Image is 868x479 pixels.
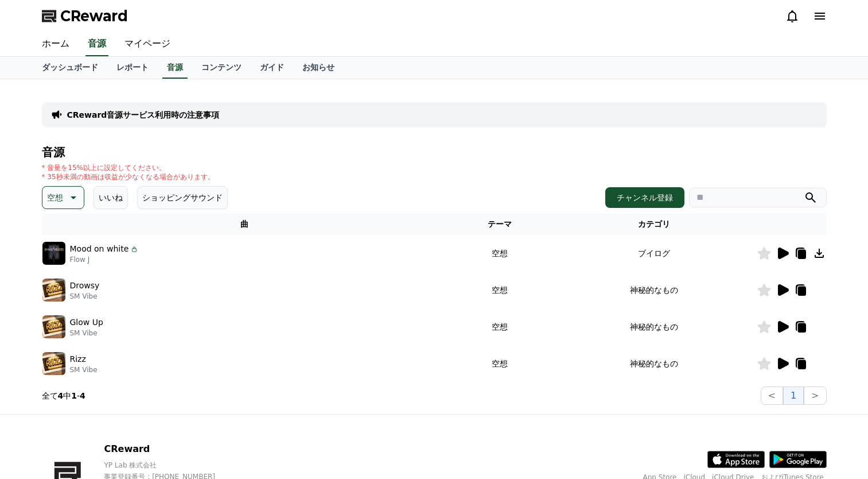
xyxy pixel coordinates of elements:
strong: 1 [71,391,77,400]
h4: 音源 [42,146,827,159]
p: Glow Up [70,316,103,329]
button: 空想 [42,186,84,209]
a: CReward音源サービス利用時の注意事項 [67,109,220,121]
a: ガイド [251,57,293,79]
a: 音源 [85,32,108,56]
strong: 4 [80,391,85,400]
img: music [42,242,65,265]
img: music [42,352,65,375]
td: 空想 [447,308,552,345]
td: 神秘的なもの [552,308,756,345]
p: SM Vibe [70,329,103,338]
p: Mood on white [70,243,129,255]
a: コンテンツ [192,57,251,79]
p: SM Vibe [70,365,98,374]
p: Flow J [70,255,139,264]
th: テーマ [447,214,552,235]
p: * 音量を15%以上に設定してください。 [42,163,215,172]
p: Rizz [70,353,86,365]
button: 1 [783,387,804,405]
th: カテゴリ [552,214,756,235]
a: 音源 [162,57,188,79]
td: 空想 [447,235,552,272]
button: ショッピングサウンド [137,186,228,209]
img: music [42,279,65,302]
a: ホーム [33,32,79,56]
p: * 35秒未満の動画は収益が少なくなる場合があります。 [42,172,215,181]
p: 全て 中 - [42,390,85,401]
p: SM Vibe [70,292,100,301]
a: マイページ [115,32,180,56]
p: CReward [104,442,270,456]
td: 空想 [447,272,552,308]
p: YP Lab 株式会社 [104,461,270,470]
strong: 4 [58,391,64,400]
a: CReward [42,7,128,25]
a: ダッシュボード [33,57,107,79]
p: Drowsy [70,280,100,292]
a: お知らせ [293,57,344,79]
td: 神秘的なもの [552,272,756,308]
button: チャンネル登録 [605,187,684,208]
td: 神秘的なもの [552,345,756,382]
button: < [761,387,783,405]
a: レポート [107,57,158,79]
button: いいね [94,186,128,209]
p: 空想 [47,190,63,206]
span: CReward [60,7,128,25]
img: music [42,315,65,338]
td: 空想 [447,345,552,382]
td: ブイログ [552,235,756,272]
th: 曲 [42,214,447,235]
button: > [804,387,826,405]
